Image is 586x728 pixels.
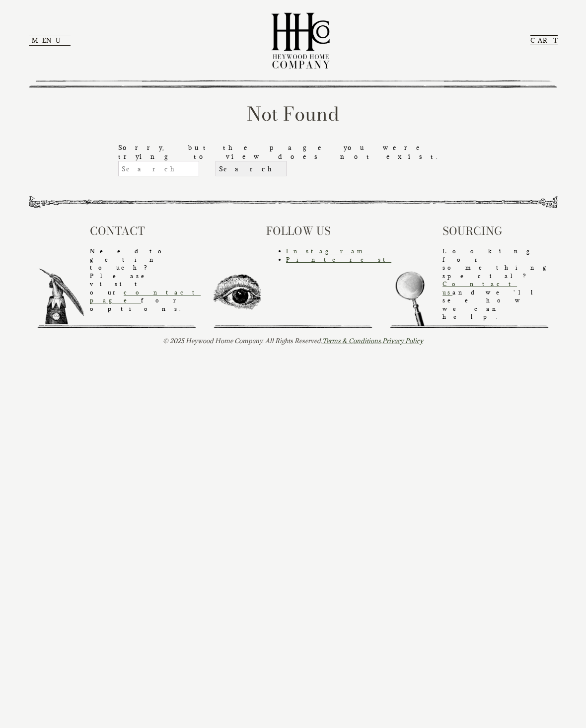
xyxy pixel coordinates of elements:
[90,247,196,313] p: Need to get in touch? Please visit our for options.
[29,100,558,128] h1: Not Found
[29,336,558,345] div: © 2025 Heywood Home Company. All Rights Reserved.
[322,336,381,345] a: Terms & Conditions
[90,223,196,239] h5: Contact
[286,256,391,263] a: Pinterest
[286,247,370,255] a: Instagram
[442,280,517,296] a: Contact us
[266,223,372,239] h5: Follow Us
[263,5,338,75] img: Heywood Home Company
[530,35,558,45] a: CART
[118,143,468,161] div: Sorry, but the page you were trying to view does not exist.
[442,247,549,321] p: Looking for something special? and we'll see how we can help.
[322,336,423,345] span: .
[90,289,201,304] a: contact page
[382,336,423,345] a: Privacy Policy
[216,161,287,176] input: Search
[29,35,71,46] button: Menu
[442,223,549,239] h5: Sourcing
